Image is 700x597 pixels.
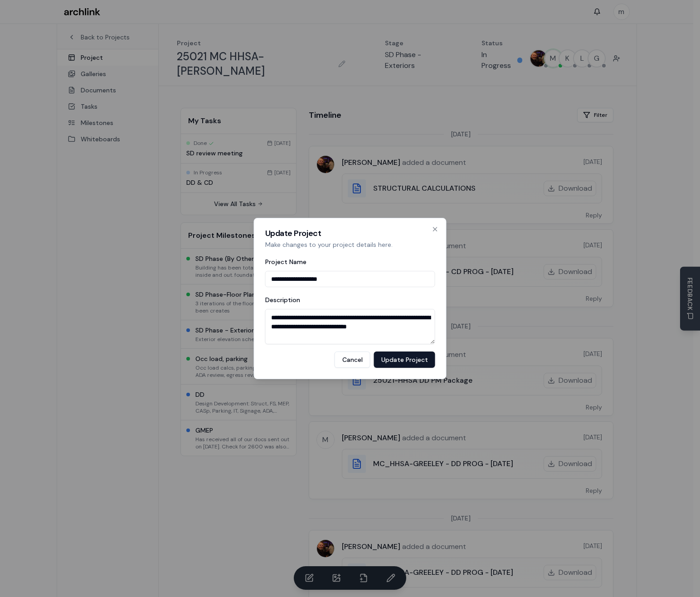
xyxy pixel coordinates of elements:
label: Project Name [265,258,306,266]
h2: Update Project [265,229,435,237]
button: Cancel [335,351,370,368]
p: Make changes to your project details here. [265,240,435,249]
label: Description [265,296,300,304]
button: Update Project [374,351,435,368]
